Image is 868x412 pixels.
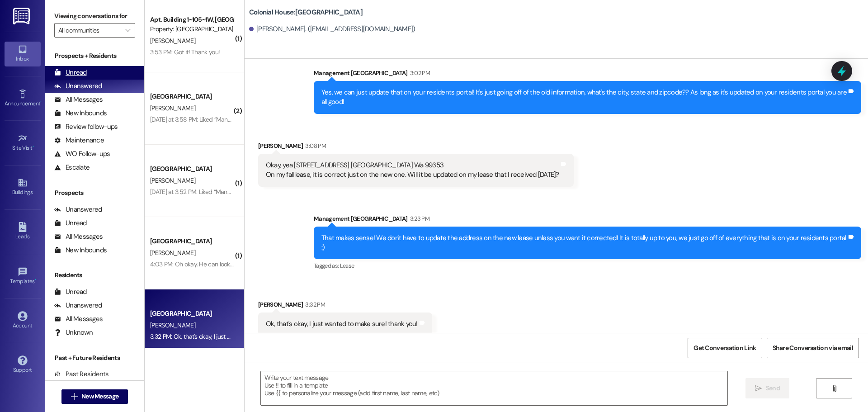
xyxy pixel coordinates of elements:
[745,378,789,398] button: Send
[150,188,753,196] div: [DATE] at 3:52 PM: Liked “Management Colonial House (Colonial House): No problem!! I still haven'...
[266,319,418,329] div: Ok, that's okay, I just wanted to make sure! thank you!
[54,149,110,159] div: WO Follow-ups
[150,104,195,112] span: [PERSON_NAME]
[249,24,415,34] div: [PERSON_NAME]. ([EMAIL_ADDRESS][DOMAIN_NAME])
[266,161,559,180] div: Okay, yea [STREET_ADDRESS] [GEOGRAPHIC_DATA] Wa 99353 On my fall lease, it is correct just on the...
[150,332,312,341] div: 3:32 PM: Ok, that's okay, I just wanted to make sure! thank you!
[5,353,41,377] a: Support
[688,338,762,358] button: Get Conversation Link
[54,163,90,172] div: Escalate
[5,42,41,66] a: Inbox
[5,264,41,289] a: Templates •
[150,48,220,56] div: 3:53 PM: Got it! Thank you!
[61,389,128,404] button: New Message
[45,188,144,198] div: Prospects
[81,392,118,401] span: New Message
[54,136,104,145] div: Maintenance
[303,300,325,309] div: 3:32 PM
[5,308,41,333] a: Account
[150,15,234,24] div: Apt. Building 1~105~1W, [GEOGRAPHIC_DATA]
[54,246,107,255] div: New Inbounds
[693,343,756,353] span: Get Conversation Link
[45,353,144,363] div: Past + Future Residents
[314,68,861,81] div: Management [GEOGRAPHIC_DATA]
[13,8,32,24] img: ResiDesk Logo
[150,37,195,45] span: [PERSON_NAME]
[773,343,853,353] span: Share Conversation via email
[5,131,41,155] a: Site Visit •
[35,277,36,283] span: •
[54,95,103,104] div: All Messages
[150,237,234,246] div: [GEOGRAPHIC_DATA]
[150,249,195,257] span: [PERSON_NAME]
[54,122,118,132] div: Review follow-ups
[831,385,838,392] i: 
[303,141,325,151] div: 3:08 PM
[54,109,107,118] div: New Inbounds
[54,232,103,242] div: All Messages
[150,260,648,268] div: 4:03 PM: Oh okay. He can look at his BYUI account. The rocketdog one is mine (his mom). He just g...
[54,314,103,324] div: All Messages
[321,233,847,253] div: That makes sense! We don't have to update the address on the new lease unless you want it correct...
[5,175,41,199] a: Buildings
[125,27,130,34] i: 
[71,393,78,400] i: 
[408,68,430,78] div: 3:02 PM
[5,219,41,244] a: Leads
[340,262,354,270] span: Lease
[755,385,762,392] i: 
[258,141,574,154] div: [PERSON_NAME]
[150,92,234,101] div: [GEOGRAPHIC_DATA]
[54,9,135,23] label: Viewing conversations for
[150,164,234,174] div: [GEOGRAPHIC_DATA]
[54,218,87,228] div: Unread
[314,259,861,272] div: Tagged as:
[54,287,87,297] div: Unread
[33,143,34,150] span: •
[314,214,861,227] div: Management [GEOGRAPHIC_DATA]
[54,369,109,379] div: Past Residents
[258,300,432,313] div: [PERSON_NAME]
[54,81,102,91] div: Unanswered
[54,328,93,337] div: Unknown
[150,176,195,185] span: [PERSON_NAME]
[321,88,847,107] div: Yes, we can just update that on your residents portal! It's just going off of the old information...
[54,301,102,310] div: Unanswered
[150,309,234,318] div: [GEOGRAPHIC_DATA]
[249,8,363,17] b: Colonial House: [GEOGRAPHIC_DATA]
[54,68,87,77] div: Unread
[150,321,195,329] span: [PERSON_NAME]
[40,99,42,105] span: •
[408,214,429,223] div: 3:23 PM
[767,338,859,358] button: Share Conversation via email
[58,23,121,38] input: All communities
[45,270,144,280] div: Residents
[45,51,144,61] div: Prospects + Residents
[150,24,234,34] div: Property: [GEOGRAPHIC_DATA]
[54,205,102,214] div: Unanswered
[766,384,780,393] span: Send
